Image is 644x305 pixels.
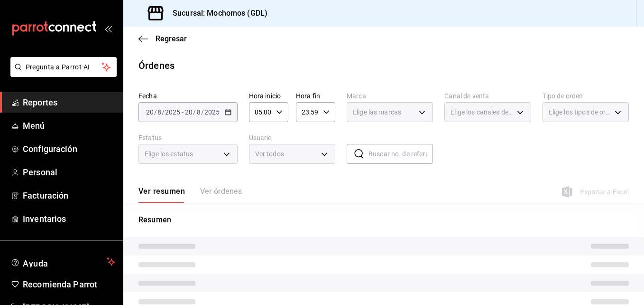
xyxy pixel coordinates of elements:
button: Regresar [138,34,187,43]
label: Usuario [249,134,335,141]
input: ---- [204,108,220,116]
span: Elige los canales de venta [451,107,513,117]
span: Inventarios [23,212,115,225]
span: Ayuda [23,256,103,267]
label: Hora inicio [249,93,288,99]
label: Estatus [138,134,238,141]
div: navigation tabs [138,187,242,203]
label: Marca [347,93,433,99]
span: / [193,108,196,116]
span: - [182,108,184,116]
button: Pregunta a Parrot AI [10,57,117,77]
p: Resumen [138,214,629,226]
label: Tipo de orden [543,93,629,99]
span: Facturación [23,189,115,202]
input: -- [184,108,193,116]
span: Elige las marcas [353,107,401,117]
span: Reportes [23,96,115,109]
span: Personal [23,166,115,179]
span: / [201,108,204,116]
div: Órdenes [138,58,175,73]
span: Pregunta a Parrot AI [26,62,102,72]
input: Buscar no. de referencia [368,144,433,163]
button: open_drawer_menu [104,25,112,32]
span: / [162,108,165,116]
span: Recomienda Parrot [23,278,115,291]
span: Ver todos [255,149,318,159]
span: Configuración [23,143,115,155]
label: Fecha [138,93,238,99]
h3: Sucursal: Mochomos (GDL) [165,8,267,19]
label: Hora fin [296,93,335,99]
span: Elige los tipos de orden [549,107,611,117]
span: / [154,108,157,116]
span: Elige los estatus [145,149,193,159]
input: -- [146,108,154,116]
input: -- [157,108,162,116]
label: Canal de venta [444,93,531,99]
a: Pregunta a Parrot AI [7,69,117,79]
span: Regresar [156,34,187,43]
span: Menú [23,119,115,132]
input: -- [196,108,201,116]
input: ---- [165,108,181,116]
